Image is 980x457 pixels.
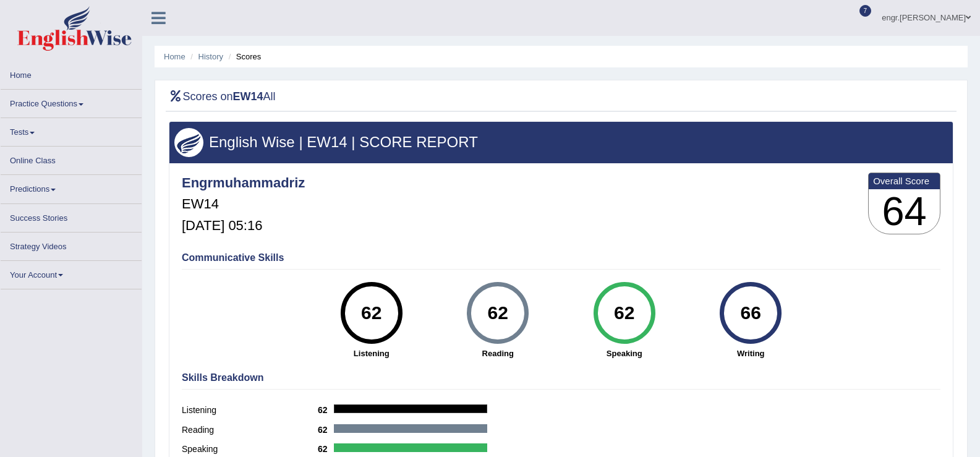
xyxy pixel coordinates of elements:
[1,233,142,257] a: Strategy Videos
[182,252,940,263] h4: Communicative Skills
[1,118,142,142] a: Tests
[1,204,142,228] a: Success Stories
[182,404,318,417] label: Listening
[182,424,318,437] label: Reading
[728,287,773,339] div: 66
[182,218,305,233] h5: [DATE] 05:16
[1,61,142,85] a: Home
[475,287,521,339] div: 62
[226,51,262,62] li: Scores
[318,444,334,454] b: 62
[441,348,555,359] strong: Reading
[182,176,305,190] h4: Engrmuhammadriz
[182,372,940,383] h4: Skills Breakdown
[174,128,203,157] img: wings.png
[169,90,276,103] h2: Scores on All
[315,348,429,359] strong: Listening
[602,287,647,339] div: 62
[198,52,223,61] a: History
[182,443,318,456] label: Speaking
[233,90,263,103] b: EW14
[873,176,935,186] b: Overall Score
[164,52,185,61] a: Home
[568,348,682,359] strong: Speaking
[318,425,334,435] b: 62
[349,287,394,339] div: 62
[1,261,142,285] a: Your Account
[174,134,948,150] h3: English Wise | EW14 | SCORE REPORT
[694,348,808,359] strong: Writing
[182,197,305,211] h5: EW14
[869,189,940,234] h3: 64
[859,5,872,17] span: 7
[1,175,142,199] a: Predictions
[1,90,142,114] a: Practice Questions
[318,405,334,415] b: 62
[1,147,142,171] a: Online Class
